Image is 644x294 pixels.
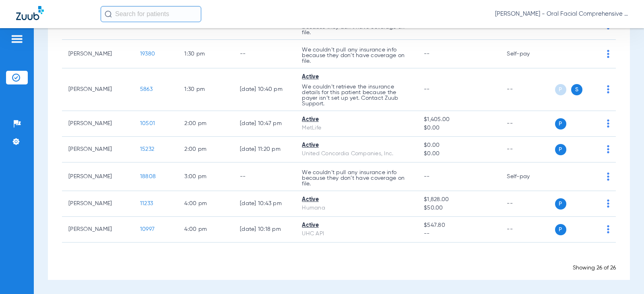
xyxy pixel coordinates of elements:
[302,204,411,212] div: Humana
[302,124,411,132] div: MetLife
[302,115,411,124] div: Active
[178,162,233,191] td: 3:00 PM
[500,68,555,111] td: --
[233,137,295,162] td: [DATE] 11:20 PM
[140,201,153,206] span: 11233
[178,40,233,68] td: 1:30 PM
[424,221,494,230] span: $547.80
[571,84,582,95] span: S
[424,51,430,57] span: --
[105,10,112,18] img: Search Icon
[555,118,566,130] span: P
[495,10,628,18] span: [PERSON_NAME] - Oral Facial Comprehensive Care
[101,6,201,22] input: Search for patients
[607,199,609,208] img: group-dot-blue.svg
[607,119,609,127] img: group-dot-blue.svg
[302,221,411,230] div: Active
[233,162,295,191] td: --
[62,137,134,162] td: [PERSON_NAME]
[424,174,430,179] span: --
[16,6,44,20] img: Zuub Logo
[62,40,134,68] td: [PERSON_NAME]
[604,255,644,294] iframe: Chat Widget
[500,111,555,137] td: --
[500,137,555,162] td: --
[140,226,155,232] span: 10997
[62,68,134,111] td: [PERSON_NAME]
[62,111,134,137] td: [PERSON_NAME]
[302,195,411,204] div: Active
[500,40,555,68] td: Self-pay
[424,124,494,132] span: $0.00
[302,230,411,238] div: UHC API
[302,73,411,81] div: Active
[140,86,153,92] span: 5863
[302,47,411,64] p: We couldn’t pull any insurance info because they don’t have coverage on file.
[500,191,555,217] td: --
[302,84,411,107] p: We couldn’t retrieve the insurance details for this patient because the payer isn’t set up yet. C...
[233,40,295,68] td: --
[178,191,233,217] td: 4:00 PM
[607,50,609,58] img: group-dot-blue.svg
[62,217,134,243] td: [PERSON_NAME]
[62,191,134,217] td: [PERSON_NAME]
[233,68,295,111] td: [DATE] 10:40 PM
[10,34,23,44] img: hamburger-icon
[178,217,233,243] td: 4:00 PM
[302,141,411,150] div: Active
[62,162,134,191] td: [PERSON_NAME]
[140,146,154,152] span: 15232
[555,198,566,210] span: P
[140,121,155,126] span: 10501
[424,150,494,158] span: $0.00
[607,145,609,153] img: group-dot-blue.svg
[500,162,555,191] td: Self-pay
[424,204,494,212] span: $50.00
[233,217,295,243] td: [DATE] 10:18 PM
[424,141,494,150] span: $0.00
[140,174,156,179] span: 18808
[424,115,494,124] span: $1,405.00
[555,84,566,95] span: P
[607,85,609,93] img: group-dot-blue.svg
[178,137,233,162] td: 2:00 PM
[178,111,233,137] td: 2:00 PM
[500,217,555,243] td: --
[302,150,411,158] div: United Concordia Companies, Inc.
[233,191,295,217] td: [DATE] 10:43 PM
[233,111,295,137] td: [DATE] 10:47 PM
[555,144,566,155] span: P
[140,51,155,57] span: 19380
[424,195,494,204] span: $1,828.00
[607,173,609,181] img: group-dot-blue.svg
[555,224,566,235] span: P
[178,68,233,111] td: 1:30 PM
[302,170,411,187] p: We couldn’t pull any insurance info because they don’t have coverage on file.
[424,86,430,92] span: --
[424,230,494,238] span: --
[607,225,609,233] img: group-dot-blue.svg
[573,265,616,271] span: Showing 26 of 26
